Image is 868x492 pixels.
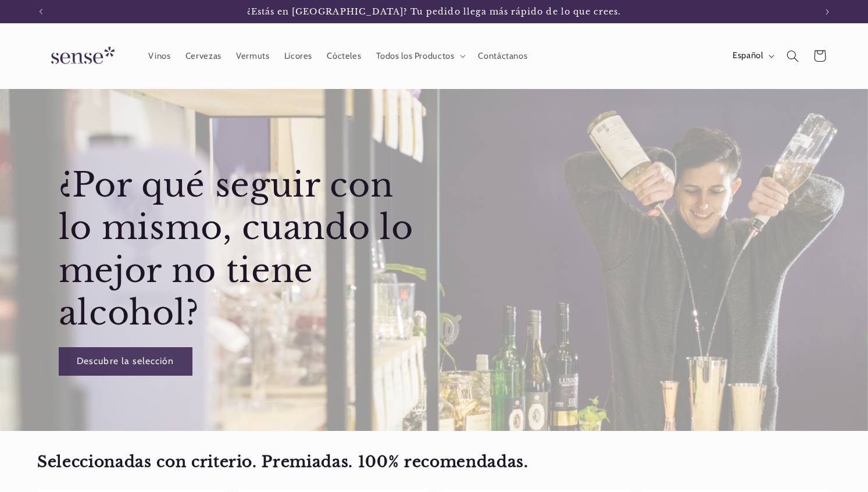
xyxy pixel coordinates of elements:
span: Español [733,49,763,62]
button: Español [725,44,779,67]
span: ¿Estás en [GEOGRAPHIC_DATA]? Tu pedido llega más rápido de lo que crees. [247,6,621,17]
a: Sense [33,35,129,77]
span: Vermuts [236,51,269,62]
span: Vinos [148,51,170,62]
a: Vermuts [228,43,277,69]
strong: Seleccionadas con criterio. Premiadas. 100% recomendadas. [37,452,528,471]
span: Todos los Productos [376,51,455,62]
a: Vinos [141,43,178,69]
a: Licores [277,43,320,69]
a: Contáctanos [471,43,535,69]
span: Cócteles [327,51,361,62]
summary: Todos los Productos [369,43,471,69]
span: Licores [284,51,312,62]
a: Descubre la selección [59,347,192,376]
a: Cócteles [320,43,369,69]
span: Contáctanos [478,51,527,62]
span: Cervezas [185,51,222,62]
a: Cervezas [178,43,228,69]
img: Sense [37,40,124,73]
h2: ¿Por qué seguir con lo mismo, cuando lo mejor no tiene alcohol? [59,164,431,335]
summary: Búsqueda [780,42,806,69]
